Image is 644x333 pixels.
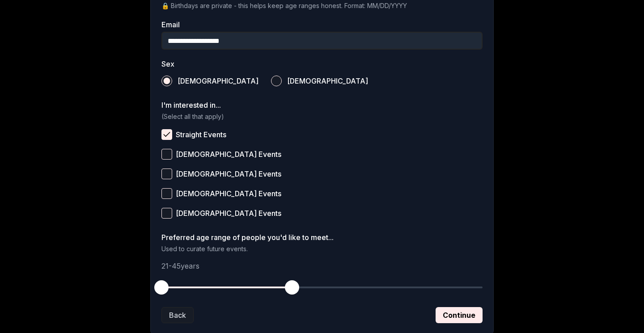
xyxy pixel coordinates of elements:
[436,307,483,323] button: Continue
[161,129,172,140] button: Straight Events
[161,188,172,199] button: [DEMOGRAPHIC_DATA] Events
[161,234,483,241] label: Preferred age range of people you'd like to meet...
[176,151,281,158] span: [DEMOGRAPHIC_DATA] Events
[161,169,172,179] button: [DEMOGRAPHIC_DATA] Events
[161,76,172,86] button: [DEMOGRAPHIC_DATA]
[161,101,483,109] label: I'm interested in...
[176,210,281,217] span: [DEMOGRAPHIC_DATA] Events
[161,261,483,271] p: 21 - 45 years
[287,77,368,84] span: [DEMOGRAPHIC_DATA]
[161,21,483,28] label: Email
[176,190,281,197] span: [DEMOGRAPHIC_DATA] Events
[176,131,226,138] span: Straight Events
[178,77,258,84] span: [DEMOGRAPHIC_DATA]
[161,307,194,323] button: Back
[161,244,483,253] p: Used to curate future events.
[161,1,483,10] p: 🔒 Birthdays are private - this helps keep age ranges honest. Format: MM/DD/YYYY
[271,76,282,86] button: [DEMOGRAPHIC_DATA]
[161,112,483,121] p: (Select all that apply)
[161,149,172,160] button: [DEMOGRAPHIC_DATA] Events
[176,170,281,177] span: [DEMOGRAPHIC_DATA] Events
[161,60,483,67] label: Sex
[161,208,172,219] button: [DEMOGRAPHIC_DATA] Events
